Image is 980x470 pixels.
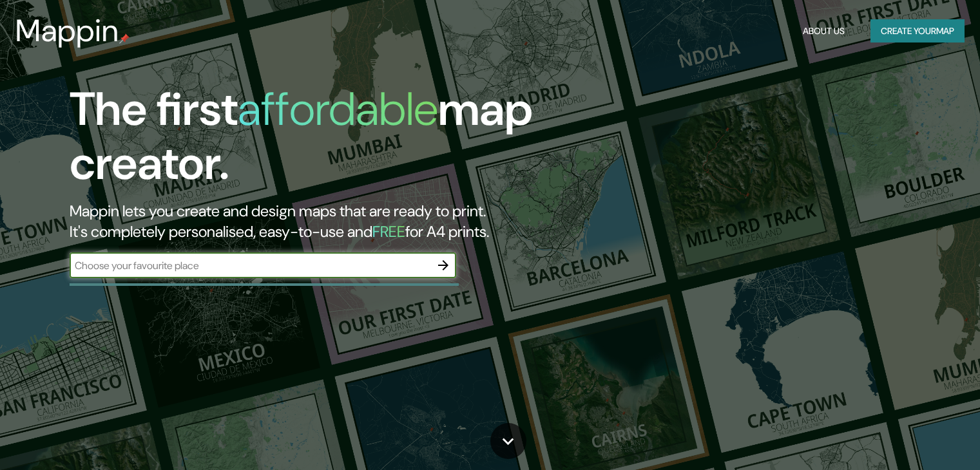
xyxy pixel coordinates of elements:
input: Choose your favourite place [70,258,430,273]
iframe: Help widget launcher [865,420,966,456]
button: Create yourmap [870,19,965,43]
h2: Mappin lets you create and design maps that are ready to print. It's completely personalised, eas... [70,201,560,242]
h3: Mappin [15,13,119,49]
img: mappin-pin [119,33,130,44]
h1: affordable [238,79,438,139]
h1: The first map creator. [70,82,560,201]
button: About Us [798,19,850,43]
h5: FREE [372,221,405,241]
